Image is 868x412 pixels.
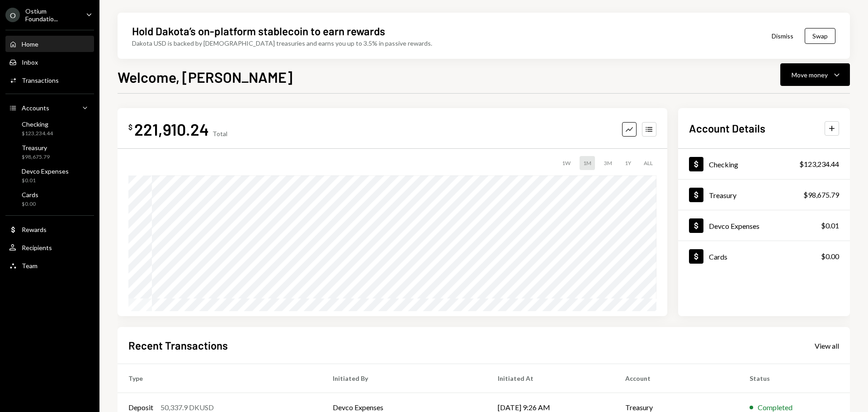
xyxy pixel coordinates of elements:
th: Initiated By [322,364,487,393]
th: Status [739,364,850,393]
h2: Account Details [689,121,765,136]
div: Devco Expenses [22,167,69,175]
a: Transactions [5,72,94,88]
div: Checking [22,120,53,128]
h2: Recent Transactions [128,338,228,353]
h1: Welcome, [PERSON_NAME] [118,68,292,86]
th: Type [118,364,322,393]
div: Team [22,262,38,270]
div: 1M [580,156,595,170]
div: Move money [792,70,828,80]
a: Rewards [5,221,94,237]
div: Home [22,40,38,48]
a: Inbox [5,54,94,70]
div: $0.01 [22,177,69,185]
div: Recipients [22,244,52,251]
div: $123,234.44 [22,130,53,137]
a: Recipients [5,239,94,256]
th: Account [614,364,739,393]
div: Inbox [22,58,38,66]
div: Checking [709,160,738,169]
a: Devco Expenses$0.01 [5,165,94,186]
a: Treasury$98,675.79 [678,180,850,210]
div: Treasury [709,191,736,199]
div: ALL [640,156,656,170]
button: Move money [780,63,850,86]
button: Swap [805,28,835,44]
div: Transactions [22,76,59,84]
a: Devco Expenses$0.01 [678,210,850,241]
div: 1W [558,156,574,170]
div: $0.01 [821,220,839,231]
div: $98,675.79 [803,189,839,200]
div: $98,675.79 [22,153,50,161]
div: Devco Expenses [709,222,759,230]
div: Ostium Foundatio... [25,7,79,23]
a: Cards$0.00 [5,188,94,210]
div: Hold Dakota’s on-platform stablecoin to earn rewards [132,24,385,38]
div: Dakota USD is backed by [DEMOGRAPHIC_DATA] treasuries and earns you up to 3.5% in passive rewards. [132,38,432,48]
div: $0.00 [821,251,839,262]
a: Treasury$98,675.79 [5,141,94,163]
div: Accounts [22,104,49,112]
div: $123,234.44 [799,159,839,170]
a: Cards$0.00 [678,241,850,271]
a: Checking$123,234.44 [678,149,850,179]
div: $0.00 [22,200,38,208]
div: Total [212,130,227,137]
th: Initiated At [487,364,614,393]
div: 1Y [621,156,635,170]
div: 221,910.24 [134,119,209,139]
a: Accounts [5,99,94,116]
div: View all [815,341,839,350]
div: Rewards [22,226,47,233]
a: Home [5,36,94,52]
a: Checking$123,234.44 [5,118,94,139]
div: Cards [22,191,38,199]
div: 3M [600,156,616,170]
div: $ [128,123,132,132]
div: Treasury [22,144,50,152]
div: Cards [709,252,727,261]
a: Team [5,257,94,274]
button: Dismiss [760,25,805,47]
div: O [5,8,20,22]
a: View all [815,341,839,350]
